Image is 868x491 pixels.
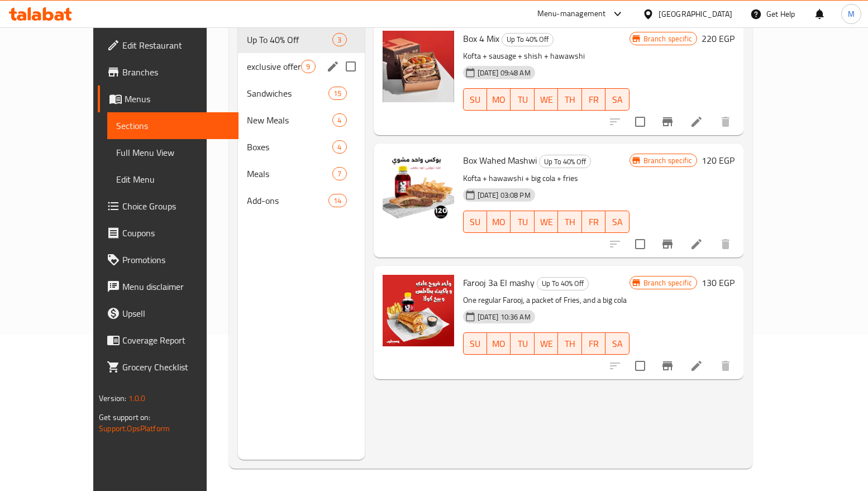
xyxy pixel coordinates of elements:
[502,33,553,46] span: Up To 40% Off
[383,152,454,224] img: Box Wahed Mashwi
[690,359,703,373] a: Edit menu item
[539,92,554,108] span: WE
[511,88,534,111] button: TU
[463,88,487,111] button: SU
[333,115,346,126] span: 4
[329,196,346,206] span: 14
[247,87,328,100] span: Sandwiches
[487,332,511,355] button: MO
[511,332,534,355] button: TU
[628,110,652,134] span: Select to update
[98,85,239,112] a: Menus
[332,167,346,180] div: items
[654,352,681,379] button: Branch-specific-item
[502,33,554,46] div: Up To 40% Off
[238,160,364,187] div: Meals7
[605,88,629,111] button: SA
[107,166,239,193] a: Edit Menu
[98,32,239,59] a: Edit Restaurant
[463,30,499,47] span: Box 4 Mix
[332,140,346,154] div: items
[463,171,629,185] p: Kofta + hawawshi + big cola + fries
[328,87,346,100] div: items
[537,277,588,290] span: Up To 40% Off
[539,336,554,352] span: WE
[562,336,577,352] span: TH
[122,39,230,52] span: Edit Restaurant
[383,31,454,102] img: Box 4 Mix
[122,360,230,374] span: Grocery Checklist
[586,336,601,352] span: FR
[492,214,506,230] span: MO
[702,31,735,46] h6: 220 EGP
[586,92,601,108] span: FR
[332,113,346,127] div: items
[125,92,230,106] span: Menus
[247,140,332,154] span: Boxes
[492,92,506,108] span: MO
[463,332,487,355] button: SU
[628,354,652,378] span: Select to update
[238,80,364,107] div: Sandwiches15
[473,190,535,201] span: [DATE] 03:08 PM
[511,211,534,233] button: TU
[107,112,239,139] a: Sections
[99,421,170,436] a: Support.OpsPlatform
[712,108,739,135] button: delete
[99,410,150,425] span: Get support on:
[468,214,483,230] span: SU
[463,274,535,291] span: Farooj 3a El mashy
[383,275,454,346] img: Farooj 3a El mashy
[333,35,346,45] span: 3
[610,92,624,108] span: SA
[238,187,364,214] div: Add-ons14
[247,60,301,73] span: exclusive offers
[247,167,332,180] span: Meals
[329,88,346,99] span: 15
[463,152,537,169] span: Box Wahed Mashwi
[325,58,341,75] button: edit
[247,194,328,207] div: Add-ons
[238,107,364,134] div: New Meals4
[639,278,697,288] span: Branch specific
[535,211,558,233] button: WE
[98,300,239,327] a: Upsell
[690,237,703,251] a: Edit menu item
[98,327,239,354] a: Coverage Report
[702,152,735,168] h6: 120 EGP
[463,49,629,63] p: Kofta + sausage + shish + hawawshi
[712,352,739,379] button: delete
[301,60,315,73] div: items
[639,34,697,44] span: Branch specific
[582,332,605,355] button: FR
[333,169,346,179] span: 7
[537,7,606,21] div: Menu-management
[539,214,554,230] span: WE
[582,88,605,111] button: FR
[98,273,239,300] a: Menu disclaimer
[247,113,332,127] span: New Meals
[99,391,126,406] span: Version:
[332,33,346,46] div: items
[128,391,146,406] span: 1.0.0
[535,332,558,355] button: WE
[122,307,230,320] span: Upsell
[468,336,483,352] span: SU
[605,332,629,355] button: SA
[328,194,346,207] div: items
[98,220,239,246] a: Coupons
[247,33,332,46] span: Up To 40% Off
[116,173,230,186] span: Edit Menu
[122,253,230,266] span: Promotions
[302,61,314,72] span: 9
[238,22,364,218] nav: Menu sections
[98,193,239,220] a: Choice Groups
[487,88,511,111] button: MO
[98,246,239,273] a: Promotions
[515,336,530,352] span: TU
